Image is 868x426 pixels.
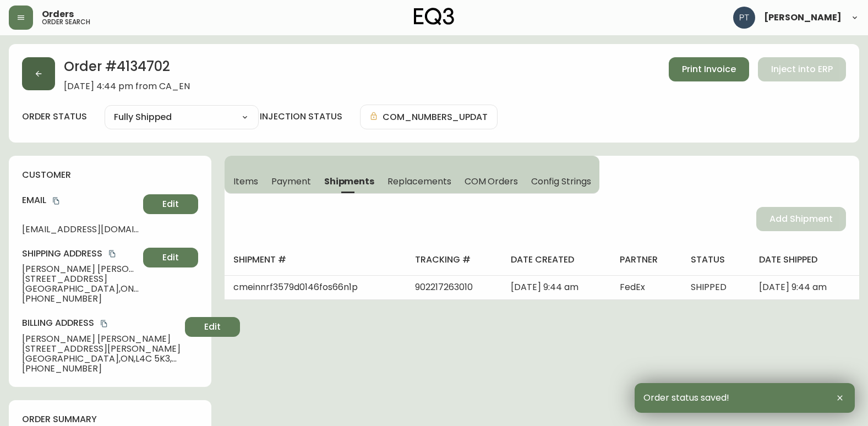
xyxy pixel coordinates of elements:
button: copy [107,248,118,259]
img: logo [414,8,455,25]
button: copy [99,318,110,329]
h4: tracking # [415,254,494,266]
h4: injection status [260,111,342,123]
span: [STREET_ADDRESS] [22,274,139,284]
h4: Shipping Address [22,248,139,260]
h4: date created [511,254,602,266]
span: [STREET_ADDRESS][PERSON_NAME] [22,344,181,354]
h4: order summary [22,413,198,425]
span: [PHONE_NUMBER] [22,364,181,374]
span: Print Invoice [682,63,736,75]
span: Order status saved! [643,393,729,403]
span: [PERSON_NAME] [PERSON_NAME] [22,334,181,344]
h4: date shipped [759,254,850,266]
span: [GEOGRAPHIC_DATA] , ON , M6H 4A1 , CA [22,284,139,294]
button: Edit [143,194,198,214]
h4: partner [620,254,673,266]
span: FedEx [620,281,645,293]
h2: Order # 4134702 [64,57,190,81]
span: [DATE] 9:44 am [759,281,827,293]
span: Edit [204,321,221,333]
h4: customer [22,169,198,181]
button: Edit [143,248,198,267]
h4: Email [22,194,139,206]
h4: Billing Address [22,317,181,329]
span: Config Strings [531,176,591,187]
span: COM Orders [465,176,518,187]
span: SHIPPED [691,281,727,293]
span: [PERSON_NAME] [764,13,842,22]
span: [PERSON_NAME] [PERSON_NAME] [22,264,139,274]
span: 902217263010 [415,281,473,293]
button: copy [51,195,62,206]
h4: status [691,254,741,266]
span: [DATE] 4:44 pm from CA_EN [64,81,190,91]
span: [DATE] 9:44 am [511,281,578,293]
span: Edit [162,252,179,264]
span: Payment [271,176,311,187]
label: order status [22,111,87,123]
span: [GEOGRAPHIC_DATA] , ON , L4C 5K3 , CA [22,354,181,364]
h5: order search [42,19,90,25]
span: Replacements [387,176,451,187]
img: 986dcd8e1aab7847125929f325458823 [733,7,755,29]
h4: shipment # [233,254,397,266]
span: Items [233,176,258,187]
span: Orders [42,10,74,19]
button: Edit [185,317,240,337]
button: Print Invoice [669,57,749,81]
span: cmeinnrf3579d0146fos66n1p [233,281,358,293]
span: [PHONE_NUMBER] [22,294,139,304]
span: Edit [162,198,179,210]
span: Shipments [324,176,375,187]
span: [EMAIL_ADDRESS][DOMAIN_NAME] [22,225,139,234]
